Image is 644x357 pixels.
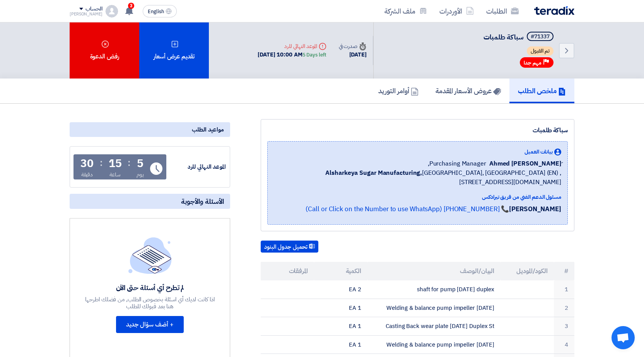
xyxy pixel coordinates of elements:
[143,5,177,17] button: English
[314,335,367,354] td: 1 EA
[314,317,367,336] td: 1 EA
[128,237,172,273] img: empty_state_list.svg
[181,197,224,206] span: الأسئلة والأجوبة
[518,86,566,95] h5: ملخص الطلب
[367,280,501,299] td: shaft for pump [DATE] duplex
[302,51,326,59] div: 5 Days left
[306,204,509,214] a: 📞 [PHONE_NUMBER] (Call or Click on the Number to use WhatsApp)
[70,22,139,79] div: رفض الدعوة
[339,42,367,50] div: صدرت في
[70,12,102,16] div: [PERSON_NAME]
[339,50,367,59] div: [DATE]
[509,204,561,214] strong: [PERSON_NAME]
[261,262,314,280] th: المرفقات
[109,171,121,179] div: ساعة
[80,158,94,169] div: 30
[524,148,553,156] span: بيانات العميل
[527,46,553,56] span: تم القبول
[554,280,574,299] td: 1
[128,156,130,170] div: :
[378,86,419,95] h5: أوامر التوريد
[501,262,554,280] th: الكود/الموديل
[428,159,486,168] span: Purchasing Manager,
[367,262,501,280] th: البيان/الوصف
[612,326,635,349] div: دردشة مفتوحة
[106,5,118,17] img: profile_test.png
[367,335,501,354] td: Welding & balance pump impeller [DATE]
[554,317,574,336] td: 3
[81,171,93,179] div: دقيقة
[148,9,164,14] span: English
[274,168,561,187] span: [GEOGRAPHIC_DATA], [GEOGRAPHIC_DATA] (EN) ,[STREET_ADDRESS][DOMAIN_NAME]
[554,299,574,317] td: 2
[524,59,542,67] span: مهم جدا
[314,299,367,317] td: 1 EA
[509,79,574,103] a: ملخص الطلب
[267,126,568,135] div: سباكة طلمبات
[70,122,230,137] div: مواعيد الطلب
[370,79,427,103] a: أوامر التوريد
[483,32,555,43] h5: سباكة طلمبات
[554,335,574,354] td: 4
[480,2,525,20] a: الطلبات
[109,158,122,169] div: 15
[554,262,574,280] th: #
[427,79,509,103] a: عروض الأسعار المقدمة
[84,296,216,310] div: اذا كانت لديك أي اسئلة بخصوص الطلب, من فضلك اطرحها هنا بعد قبولك للطلب
[367,299,501,317] td: Welding & balance pump impeller [DATE]
[489,159,561,168] span: ِAhmed [PERSON_NAME]
[139,22,209,79] div: تقديم عرض أسعار
[367,317,501,336] td: Casting Back wear plate [DATE] Duplex St
[258,50,326,59] div: [DATE] 10:00 AM
[436,86,501,95] h5: عروض الأسعار المقدمة
[258,42,326,50] div: الموعد النهائي للرد
[325,168,422,178] b: Alsharkeya Sugar Manufacturing,
[378,2,433,20] a: ملف الشركة
[137,171,144,179] div: يوم
[168,162,226,171] div: الموعد النهائي للرد
[100,156,102,170] div: :
[534,6,574,15] img: Teradix logo
[314,280,367,299] td: 2 EA
[84,283,216,292] div: لم تطرح أي أسئلة حتى الآن
[128,3,134,9] span: 3
[433,2,480,20] a: الأوردرات
[483,32,524,42] span: سباكة طلمبات
[85,6,102,12] div: الحساب
[261,241,318,253] button: تحميل جدول البنود
[116,316,184,333] button: + أضف سؤال جديد
[531,34,550,39] div: #71337
[314,262,367,280] th: الكمية
[274,193,561,201] div: مسئول الدعم الفني من فريق تيرادكس
[137,158,143,169] div: 5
